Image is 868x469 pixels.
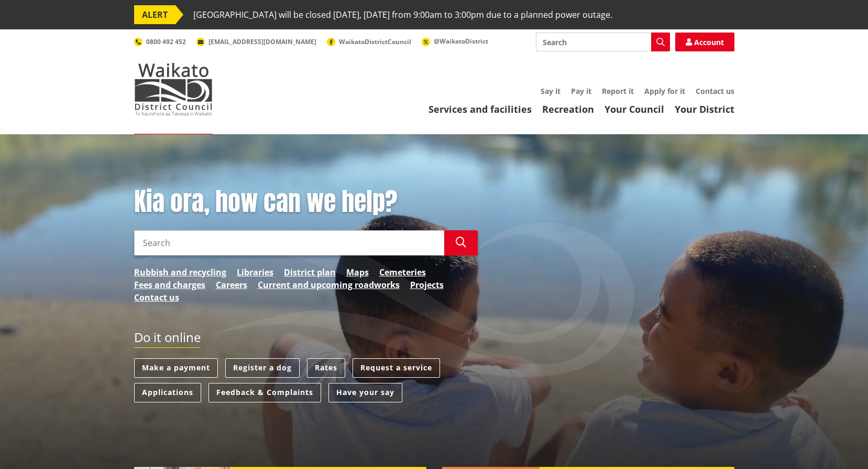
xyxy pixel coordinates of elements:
a: Account [675,33,734,51]
a: Projects [410,279,444,291]
span: [EMAIL_ADDRESS][DOMAIN_NAME] [208,37,316,46]
a: [EMAIL_ADDRESS][DOMAIN_NAME] [196,37,316,46]
a: Careers [216,279,247,291]
a: WaikatoDistrictCouncil [327,37,411,46]
span: ALERT [134,5,175,24]
h1: Kia ora, how can we help? [134,187,478,217]
input: Search input [134,230,444,255]
input: Search input [536,33,670,51]
a: Current and upcoming roadworks [258,279,400,291]
a: Your District [675,103,734,115]
span: [GEOGRAPHIC_DATA] will be closed [DATE], [DATE] from 9:00am to 3:00pm due to a planned power outage. [193,5,612,24]
a: Request a service [353,358,440,378]
span: @WaikatoDistrict [434,37,488,46]
a: Contact us [134,291,179,304]
a: Apply for it [644,86,685,96]
a: Report it [602,86,634,96]
a: Applications [134,383,201,402]
a: Register a dog [225,358,300,378]
a: Your Council [605,103,664,115]
a: Recreation [542,103,594,115]
a: Libraries [237,266,273,279]
a: Rates [307,358,345,378]
a: Fees and charges [134,279,205,291]
a: Have your say [328,383,402,402]
h2: Do it online [134,330,201,348]
a: Cemeteries [379,266,426,279]
a: Services and facilities [428,103,532,115]
a: Rubbish and recycling [134,266,226,279]
a: Contact us [696,86,734,96]
a: 0800 492 452 [134,37,186,46]
a: Make a payment [134,358,218,378]
span: WaikatoDistrictCouncil [339,37,411,46]
a: Say it [541,86,561,96]
a: Maps [346,266,369,279]
a: Pay it [571,86,591,96]
img: Waikato District Council - Te Kaunihera aa Takiwaa o Waikato [134,63,213,115]
span: 0800 492 452 [146,37,186,46]
a: Feedback & Complaints [208,383,321,402]
a: @WaikatoDistrict [422,37,488,46]
a: District plan [284,266,336,279]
